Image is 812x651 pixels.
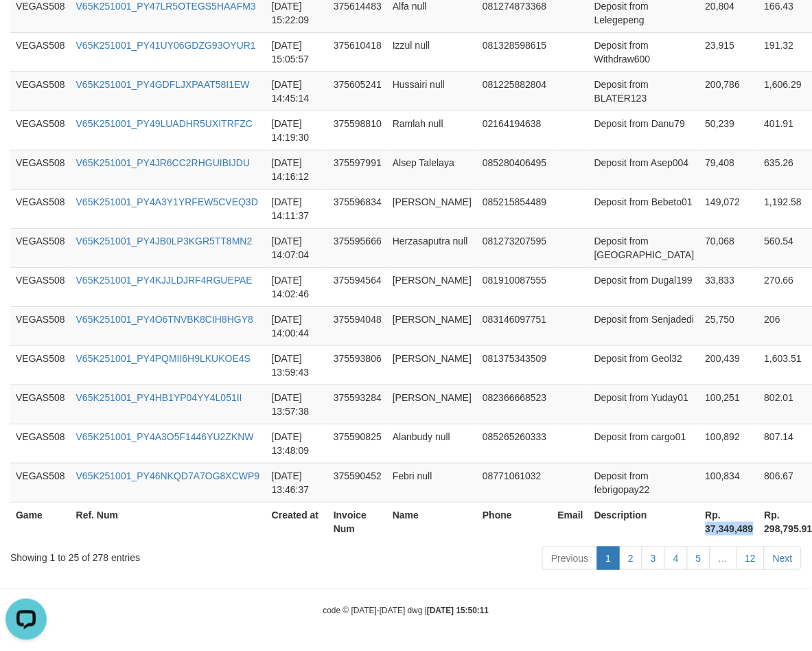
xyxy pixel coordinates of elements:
td: 200,439 [700,345,759,385]
td: Herzasaputra null [387,228,477,267]
td: VEGAS508 [10,111,71,150]
a: V65K251001_PY4HB1YP04YY4L051II [76,392,242,403]
td: 081225882804 [477,71,552,111]
th: Rp. 37,349,489 [700,502,759,541]
a: 1 [597,547,620,570]
a: Next [764,547,802,570]
td: Deposit from [GEOGRAPHIC_DATA] [589,228,700,267]
td: Deposit from cargo01 [589,424,700,463]
td: Febri null [387,463,477,502]
td: 081328598615 [477,32,552,71]
th: Invoice Num [328,502,387,541]
td: [DATE] 14:02:46 [266,267,328,306]
td: [DATE] 14:00:44 [266,306,328,345]
td: 375596834 [328,189,387,228]
td: [PERSON_NAME] [387,306,477,345]
td: [DATE] 14:11:37 [266,189,328,228]
td: 149,072 [700,189,759,228]
a: 4 [664,547,688,570]
td: [DATE] 14:07:04 [266,228,328,267]
td: [DATE] 13:57:38 [266,385,328,424]
td: [PERSON_NAME] [387,345,477,385]
td: 085265260333 [477,424,552,463]
td: 375595666 [328,228,387,267]
td: Deposit from Geol32 [589,345,700,385]
td: 375610418 [328,32,387,71]
td: 081375343509 [477,345,552,385]
a: V65K251001_PY47LR5OTEGS5HAAFM3 [76,1,256,12]
button: Open LiveChat chat widget [5,5,47,47]
th: Created at [266,502,328,541]
td: VEGAS508 [10,228,71,267]
td: 100,251 [700,385,759,424]
td: VEGAS508 [10,71,71,111]
td: 08771061032 [477,463,552,502]
td: [DATE] 13:48:09 [266,424,328,463]
td: VEGAS508 [10,150,71,189]
a: V65K251001_PY41UY06GDZG93OYUR1 [76,40,256,51]
td: Deposit from febrigopay22 [589,463,700,502]
td: Deposit from Danu79 [589,111,700,150]
td: VEGAS508 [10,306,71,345]
td: [DATE] 14:16:12 [266,150,328,189]
td: [PERSON_NAME] [387,189,477,228]
td: [PERSON_NAME] [387,267,477,306]
th: Name [387,502,477,541]
td: [DATE] 14:19:30 [266,111,328,150]
a: V65K251001_PY49LUADHR5UXITRFZC [76,118,253,129]
td: [DATE] 15:05:57 [266,32,328,71]
td: 375590825 [328,424,387,463]
td: 70,068 [700,228,759,267]
td: [DATE] 13:59:43 [266,345,328,385]
td: 200,786 [700,71,759,111]
div: Showing 1 to 25 of 278 entries [10,545,328,564]
a: … [710,547,737,570]
td: 082366668523 [477,385,552,424]
td: 25,750 [700,306,759,345]
th: Phone [477,502,552,541]
td: [DATE] 14:45:14 [266,71,328,111]
td: 33,833 [700,267,759,306]
td: VEGAS508 [10,424,71,463]
a: V65K251001_PY4PQMII6H9LKUKOE4S [76,353,251,364]
td: [PERSON_NAME] [387,385,477,424]
td: Alsep Talelaya [387,150,477,189]
a: 2 [619,547,642,570]
a: V65K251001_PY4A3O5F1446YU2ZKNW [76,431,254,442]
a: V65K251001_PY4JR6CC2RHGUIBIJDU [76,157,251,168]
th: Ref. Num [71,502,266,541]
th: Description [589,502,700,541]
a: V65K251001_PY4O6TNVBK8CIH8HGY8 [76,314,253,325]
td: 02164194638 [477,111,552,150]
td: Deposit from BLATER123 [589,71,700,111]
td: Izzul null [387,32,477,71]
td: 375597991 [328,150,387,189]
td: 375590452 [328,463,387,502]
a: 3 [642,547,665,570]
td: 50,239 [700,111,759,150]
td: Ramlah null [387,111,477,150]
a: V65K251001_PY4KJJLDJRF4RGUEPAE [76,275,253,286]
td: 085215854489 [477,189,552,228]
td: VEGAS508 [10,345,71,385]
small: code © [DATE]-[DATE] dwg | [323,606,489,615]
td: 081910087555 [477,267,552,306]
td: 23,915 [700,32,759,71]
td: Deposit from Withdraw600 [589,32,700,71]
td: 081273207595 [477,228,552,267]
td: [DATE] 13:46:37 [266,463,328,502]
th: Email [553,502,589,541]
td: 100,834 [700,463,759,502]
td: 100,892 [700,424,759,463]
td: VEGAS508 [10,267,71,306]
td: 375605241 [328,71,387,111]
td: 375593284 [328,385,387,424]
strong: [DATE] 15:50:11 [427,606,489,615]
a: V65K251001_PY4A3Y1YRFEW5CVEQ3D [76,196,258,207]
td: VEGAS508 [10,385,71,424]
td: Deposit from Yuday01 [589,385,700,424]
td: Deposit from Bebeto01 [589,189,700,228]
td: 085280406495 [477,150,552,189]
td: Hussairi null [387,71,477,111]
td: 375593806 [328,345,387,385]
